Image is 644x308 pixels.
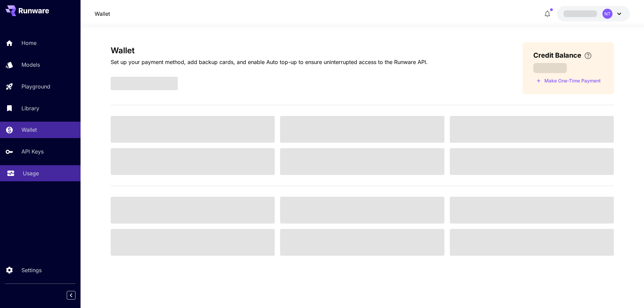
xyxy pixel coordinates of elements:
[21,82,50,90] p: Playground
[21,61,40,69] p: Models
[72,289,80,301] div: Collapse sidebar
[602,9,612,19] div: NT
[111,46,428,55] h3: Wallet
[111,58,428,66] p: Set up your payment method, add backup cards, and enable Auto top-up to ensure uninterrupted acce...
[95,10,110,18] nav: breadcrumb
[533,76,604,86] button: Make a one-time, non-recurring payment
[21,104,39,112] p: Library
[557,6,630,21] button: NT
[95,10,110,18] a: Wallet
[67,291,75,300] button: Collapse sidebar
[21,147,44,156] p: API Keys
[581,52,595,60] button: Enter your card details and choose an Auto top-up amount to avoid service interruptions. We'll au...
[23,169,39,177] p: Usage
[21,266,42,274] p: Settings
[21,39,37,47] p: Home
[533,50,581,60] span: Credit Balance
[21,126,37,134] p: Wallet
